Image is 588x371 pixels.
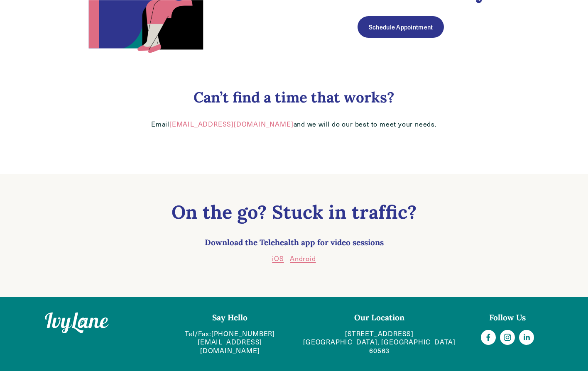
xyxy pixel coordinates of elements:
h4: Say Hello [173,312,287,323]
a: LinkedIn [519,330,534,345]
h4: Follow Us [472,312,543,323]
h4: Download the Telehealth app for video sessions [107,237,481,248]
h3: Can’t find a time that works? [45,88,543,107]
h2: On the go? Stuck in traffic? [107,201,481,223]
a: Android [290,254,316,263]
a: [EMAIL_ADDRESS][DOMAIN_NAME] [173,338,287,355]
p: Tel/Fax: [173,330,287,355]
a: Instagram [500,330,515,345]
a: [EMAIL_ADDRESS][DOMAIN_NAME] [169,120,293,128]
h4: Our Location [301,312,458,323]
a: Schedule Appointment [358,16,444,38]
a: [PHONE_NUMBER] [211,330,275,338]
a: [STREET_ADDRESS][GEOGRAPHIC_DATA], [GEOGRAPHIC_DATA] 60563 [301,330,458,355]
a: iOS [272,254,284,263]
a: Facebook [481,330,496,345]
p: Email and we will do our best to meet your needs. [45,120,543,129]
